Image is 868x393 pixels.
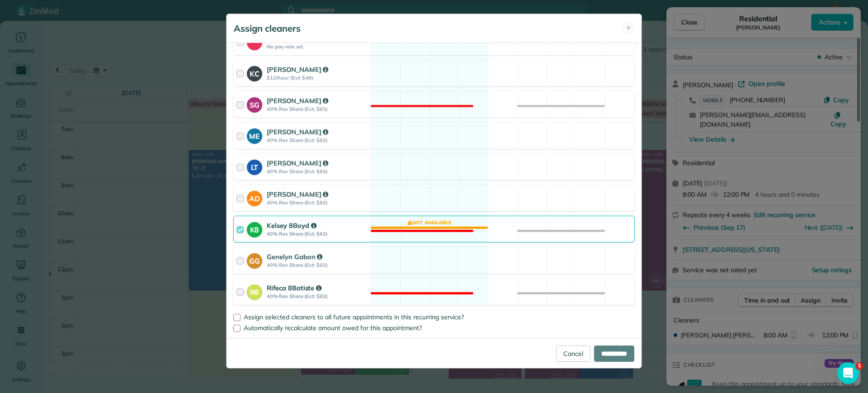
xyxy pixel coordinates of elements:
[856,362,863,369] span: 1
[626,24,631,33] span: ✕
[267,137,368,143] strong: 40% Rev Share (Est: $83)
[267,168,368,175] strong: 40% Rev Share (Est: $83)
[247,253,262,266] strong: GG
[267,284,321,292] strong: Rifeca 8Batiste
[267,293,368,299] strong: 40% Rev Share (Est: $83)
[267,128,328,136] strong: [PERSON_NAME]
[247,160,262,173] strong: LT
[244,324,422,332] span: Automatically recalculate amount owed for this appointment?
[247,128,262,142] strong: ME
[267,159,328,167] strong: [PERSON_NAME]
[267,106,368,112] strong: 40% Rev Share (Est: $83)
[247,97,262,110] strong: SG
[267,252,322,261] strong: Genelyn Gabon
[837,362,859,384] iframe: Intercom live chat
[267,199,368,206] strong: 40% Rev Share (Est: $83)
[234,22,301,35] h5: Assign cleaners
[556,346,590,362] a: Cancel
[244,313,464,321] span: Assign selected cleaners to all future appointments in this recurring service?
[267,221,316,230] strong: Kelsey 8Boyd
[267,43,368,50] strong: No pay rate set
[247,284,262,298] strong: R8
[267,231,368,237] strong: 40% Rev Share (Est: $83)
[247,191,262,204] strong: AD
[267,190,328,199] strong: [PERSON_NAME]
[267,75,368,81] strong: $12/hour (Est: $48)
[247,66,262,79] strong: KC
[267,65,328,74] strong: [PERSON_NAME]
[247,222,262,235] strong: K8
[267,262,368,268] strong: 40% Rev Share (Est: $83)
[267,96,328,105] strong: [PERSON_NAME]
